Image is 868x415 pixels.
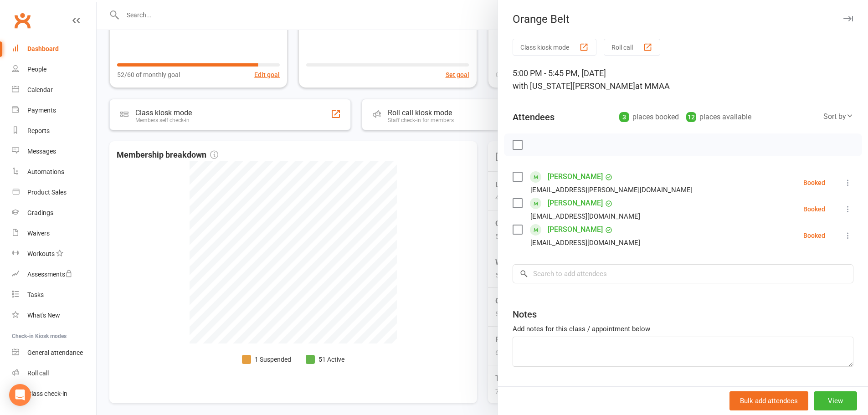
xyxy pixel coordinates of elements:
a: Assessments [12,264,96,285]
a: Calendar [12,80,96,100]
div: Waivers [27,230,50,237]
div: Booked [803,206,825,212]
div: Workouts [27,250,55,257]
a: [PERSON_NAME] [548,222,603,237]
div: Messages [27,148,56,155]
div: Roll call [27,369,49,377]
a: Tasks [12,285,96,305]
a: Messages [12,141,96,162]
div: 5:00 PM - 5:45 PM, [DATE] [513,67,853,92]
a: Reports [12,121,96,141]
div: General attendance [27,349,83,356]
a: Gradings [12,203,96,223]
a: Workouts [12,244,96,264]
input: Search to add attendees [513,264,853,283]
div: places booked [619,111,679,123]
a: General attendance kiosk mode [12,343,96,363]
a: What's New [12,305,96,326]
button: Roll call [604,39,660,56]
div: Dashboard [27,45,59,52]
div: Orange Belt [498,13,868,26]
div: Payments [27,107,56,114]
button: Class kiosk mode [513,39,596,56]
a: Class kiosk mode [12,384,96,404]
div: Attendees [513,111,555,123]
a: Clubworx [11,9,34,32]
div: [EMAIL_ADDRESS][PERSON_NAME][DOMAIN_NAME] [530,184,693,196]
a: People [12,59,96,80]
div: places available [686,111,751,123]
span: with [US_STATE][PERSON_NAME] [513,81,635,91]
div: Assessments [27,271,72,278]
div: Booked [803,232,825,239]
a: Dashboard [12,39,96,59]
div: Gradings [27,209,53,216]
a: Waivers [12,223,96,244]
a: Roll call [12,363,96,384]
div: Sort by [823,111,853,123]
button: Bulk add attendees [729,391,808,410]
div: Tasks [27,291,44,298]
div: Notes [513,308,537,321]
span: at MMAA [635,81,670,91]
div: [EMAIL_ADDRESS][DOMAIN_NAME] [530,237,640,249]
div: Booked [803,179,825,186]
div: Calendar [27,86,53,93]
div: 3 [619,112,629,122]
div: Add notes for this class / appointment below [513,323,853,334]
a: [PERSON_NAME] [548,169,603,184]
div: Product Sales [27,189,67,196]
a: [PERSON_NAME] [548,196,603,210]
a: Product Sales [12,182,96,203]
div: Automations [27,168,64,175]
a: Automations [12,162,96,182]
div: Reports [27,127,50,134]
div: What's New [27,312,60,319]
div: Open Intercom Messenger [9,384,31,406]
div: [EMAIL_ADDRESS][DOMAIN_NAME] [530,210,640,222]
a: Payments [12,100,96,121]
button: View [814,391,857,410]
div: People [27,66,46,73]
div: 12 [686,112,696,122]
div: Class check-in [27,390,67,397]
